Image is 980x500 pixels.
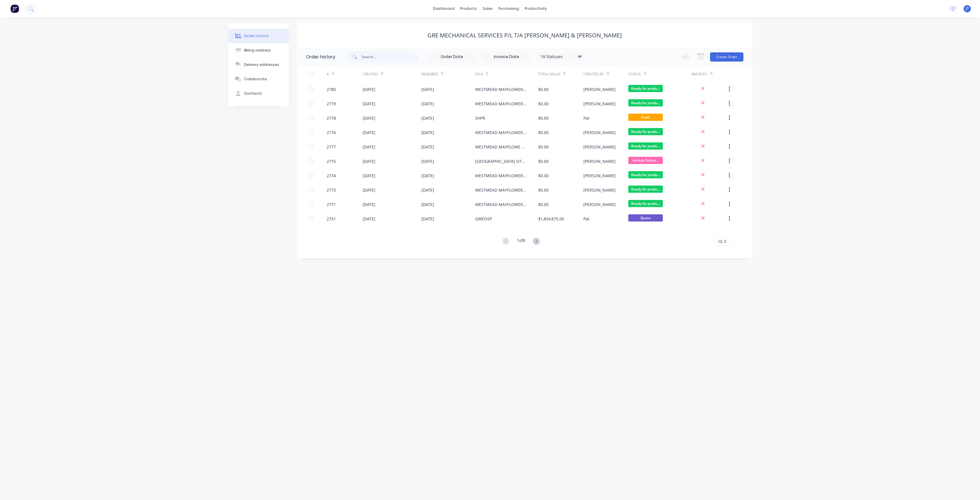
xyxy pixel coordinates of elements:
[537,54,585,60] div: 18 Statuses
[428,53,476,61] input: Order Date
[327,173,336,179] div: 2774
[628,66,691,82] div: Status
[10,4,19,13] img: Factory
[363,173,375,179] div: [DATE]
[583,115,589,121] div: Pat
[421,115,434,121] div: [DATE]
[421,144,434,150] div: [DATE]
[583,173,616,179] div: [PERSON_NAME]
[327,201,336,207] div: 2771
[628,171,663,178] span: Ready for produ...
[475,144,527,150] div: WESTMEAD MAYFLOWE RBASEMENT - BUILDING 5 RUN D
[583,101,616,107] div: [PERSON_NAME]
[583,66,628,82] div: Created By
[496,4,522,13] div: purchasing
[363,201,375,207] div: [DATE]
[583,72,604,77] div: Created By
[583,144,616,150] div: [PERSON_NAME]
[421,173,434,179] div: [DATE]
[421,158,434,164] div: [DATE]
[363,66,421,82] div: Created
[362,51,419,63] input: Search...
[421,216,434,222] div: [DATE]
[480,4,496,13] div: sales
[244,77,267,82] div: Collaborate
[538,66,583,82] div: Total Value
[363,158,375,164] div: [DATE]
[628,128,663,135] span: Ready for produ...
[228,58,289,72] button: Delivery addresses
[628,99,663,106] span: Ready for produ...
[583,187,616,193] div: [PERSON_NAME]
[538,187,549,193] div: $0.00
[475,187,527,193] div: WESTMEAD MAYFLOWER BASEMENT - BUILDING 4 RUN A
[583,86,616,92] div: [PERSON_NAME]
[628,200,663,207] span: Ready for produ...
[628,72,641,77] div: Status
[475,86,527,92] div: WESTMEAD MAYFLOWER BASEMENT - BUILDING 5 RUN B - RUN C
[475,201,527,207] div: WESTMEAD MAYFLOWER BASEMENT - BUILDING 4 RUN A
[421,101,434,107] div: [DATE]
[306,54,335,60] div: Order history
[327,115,336,121] div: 2778
[475,115,485,121] div: SHPR
[628,142,663,150] span: Ready for produ...
[538,144,549,150] div: $0.00
[538,101,549,107] div: $0.00
[244,91,262,96] div: Contacts
[327,66,363,82] div: #
[710,52,743,62] button: Create Order
[228,86,289,101] button: Contacts
[475,72,483,77] div: PO #
[482,53,531,61] input: Invoice Date
[430,4,457,13] a: dashboard
[244,62,279,67] div: Delivery addresses
[327,86,336,92] div: 2780
[421,66,475,82] div: Required
[538,216,564,222] div: $1,854,875.00
[517,237,525,246] div: 1 of 8
[583,216,589,222] div: Pat
[421,86,434,92] div: [DATE]
[475,173,527,179] div: WESTMEAD MAYFLOWER BASEMENT - BUILDING 4 RUN A
[421,72,438,77] div: Required
[691,66,727,82] div: Invoiced
[244,48,271,53] div: Billing address
[363,72,378,77] div: Created
[327,144,336,150] div: 2777
[363,115,375,121] div: [DATE]
[228,29,289,43] button: Order history
[538,72,560,77] div: Total Value
[718,238,722,245] span: 10
[522,4,550,13] div: productivity
[363,129,375,136] div: [DATE]
[327,72,329,77] div: #
[421,201,434,207] div: [DATE]
[327,129,336,136] div: 2776
[421,187,434,193] div: [DATE]
[628,186,663,193] span: Ready for produ...
[583,158,616,164] div: [PERSON_NAME]
[538,158,549,164] div: $0.00
[538,86,549,92] div: $0.00
[538,173,549,179] div: $0.00
[475,216,492,222] div: GWEOSP
[244,33,269,39] div: Order history
[327,158,336,164] div: 2775
[628,114,663,121] span: Draft
[628,214,663,222] span: Quote
[538,201,549,207] div: $0.00
[457,4,480,13] div: products
[327,187,336,193] div: 2773
[363,101,375,107] div: [DATE]
[228,72,289,86] button: Collaborate
[327,216,336,222] div: 2751
[475,129,527,136] div: WESTMEAD MAYFLOWER BASEMENT - BUILDING 5 RUN D
[475,66,538,82] div: PO #
[538,115,549,121] div: $0.00
[363,187,375,193] div: [DATE]
[363,216,375,222] div: [DATE]
[583,201,616,207] div: [PERSON_NAME]
[538,129,549,136] div: $0.00
[421,129,434,136] div: [DATE]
